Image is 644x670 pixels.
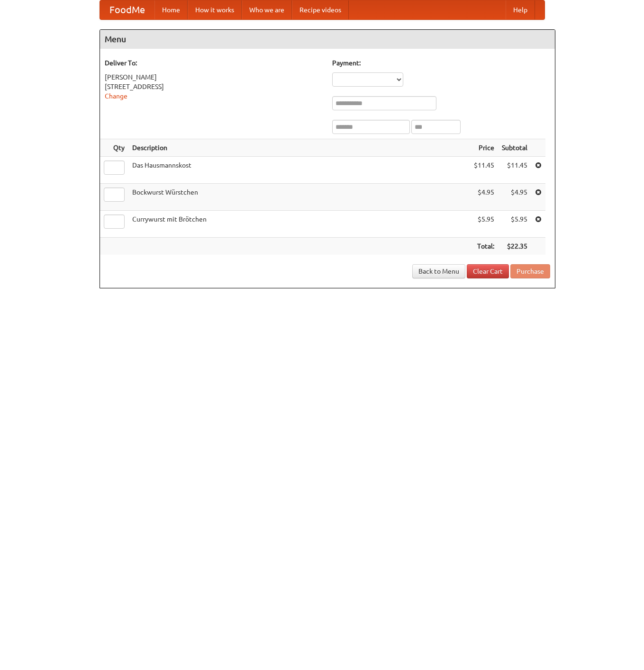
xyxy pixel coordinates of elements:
[154,0,188,19] a: Home
[412,264,465,278] a: Back to Menu
[105,92,127,100] a: Change
[470,238,498,255] th: Total:
[242,0,292,19] a: Who we are
[100,30,555,49] h4: Menu
[498,211,531,238] td: $5.95
[470,211,498,238] td: $5.95
[498,184,531,211] td: $4.95
[105,58,323,68] h5: Deliver To:
[105,82,323,91] div: [STREET_ADDRESS]
[506,0,535,19] a: Help
[100,139,128,157] th: Qty
[470,184,498,211] td: $4.95
[128,157,470,184] td: Das Hausmannskost
[510,264,550,278] button: Purchase
[332,58,550,68] h5: Payment:
[292,0,349,19] a: Recipe videos
[498,238,531,255] th: $22.35
[105,72,323,82] div: [PERSON_NAME]
[470,157,498,184] td: $11.45
[188,0,242,19] a: How it works
[467,264,509,278] a: Clear Cart
[128,211,470,238] td: Currywurst mit Brötchen
[100,0,154,19] a: FoodMe
[470,139,498,157] th: Price
[128,139,470,157] th: Description
[128,184,470,211] td: Bockwurst Würstchen
[498,139,531,157] th: Subtotal
[498,157,531,184] td: $11.45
